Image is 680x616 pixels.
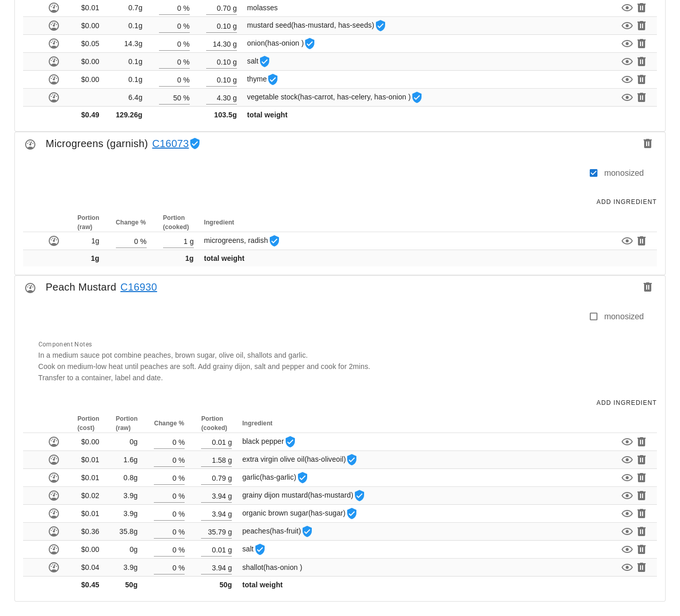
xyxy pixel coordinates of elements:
span: $0.49 [81,111,99,119]
td: 3.9g [108,559,146,577]
th: Portion (cooked) [155,213,202,232]
td: 35.8g [108,523,146,541]
div: g [226,435,232,448]
span: black pepper [242,437,296,445]
label: monosized [604,312,644,322]
span: garlic [242,473,308,481]
span: Add Ingredient [596,198,657,206]
div: g [231,19,237,32]
span: (has-fruit) [270,527,301,535]
div: g [188,234,194,248]
td: 129.26g [108,107,151,123]
span: (has-mustard, has-seeds) [291,21,374,29]
span: shallot [242,563,302,571]
span: Transfer to a container, label and date. [38,374,163,382]
span: Cook on medium-low heat until peaches are soft. Add grainy dijon, salt and pepper and cook for 2m... [38,362,370,371]
div: % [181,55,189,68]
div: g [226,543,232,556]
div: g [226,471,232,484]
span: $0.00 [81,438,99,446]
div: g [226,453,232,466]
span: $0.01 [81,456,99,464]
div: % [176,435,185,448]
span: $0.00 [81,75,99,84]
span: (has-garlic) [259,473,296,481]
span: (has-sugar) [308,509,346,517]
span: $0.00 [81,22,99,30]
span: $0.01 [81,474,99,482]
span: $0.02 [81,491,99,500]
span: molasses [247,4,278,12]
div: % [176,471,185,484]
div: % [176,489,185,502]
th: Change % [108,213,155,232]
td: total weight [245,107,577,123]
th: Portion (raw) [69,213,108,232]
span: organic brown sugar [242,509,357,517]
div: g [231,73,237,86]
div: g [226,489,232,502]
span: (has-carrot, has-celery, has-onion ) [298,93,411,101]
button: Add Ingredient [592,396,661,410]
span: $0.36 [81,527,99,536]
td: 1g [69,232,108,250]
span: In a medium sauce pot combine peaches, brown sugar, olive oil, shallots and garlic. [38,351,308,359]
th: Ingredient [202,213,501,232]
td: 3.9g [108,487,146,505]
div: g [226,507,232,520]
button: Add Ingredient [592,195,661,209]
td: 0.1g [108,53,151,71]
div: g [231,55,237,68]
div: g [226,525,232,538]
span: Component Notes [38,341,92,348]
span: $0.45 [81,581,99,589]
th: Portion (cost) [69,414,108,433]
div: Microgreens (garnish) [15,132,665,161]
span: (has-onion ) [264,563,303,571]
td: 1g [69,250,108,266]
div: % [181,1,189,14]
span: $0.00 [81,545,99,553]
div: % [176,453,185,466]
span: thyme [247,75,279,83]
div: % [181,91,189,104]
div: % [138,234,146,248]
td: 0g [108,433,146,451]
div: % [181,73,189,86]
span: $0.05 [81,39,99,48]
td: total weight [240,577,551,593]
td: total weight [202,250,501,266]
td: 14.3g [108,35,151,53]
span: grainy dijon mustard [242,491,366,499]
span: salt [242,545,266,553]
th: Ingredient [240,414,551,433]
div: % [176,561,185,574]
span: onion [247,39,316,47]
div: g [226,561,232,574]
div: g [231,91,237,104]
div: % [176,525,185,538]
a: C16930 [116,279,157,295]
td: 50g [108,577,146,593]
span: (has-onion ) [265,39,304,47]
span: salt [247,57,271,65]
th: Change % [146,414,193,433]
span: $0.00 [81,57,99,66]
td: 0.1g [108,71,151,89]
th: Portion (raw) [108,414,146,433]
td: 6.4g [108,89,151,107]
td: 0g [108,541,146,559]
div: Peach Mustard [15,276,665,304]
div: % [181,37,189,50]
div: g [231,1,237,14]
span: peaches [242,527,313,535]
div: % [176,507,185,520]
div: g [231,37,237,50]
span: (has-mustard) [308,491,353,499]
td: 1.6g [108,451,146,469]
span: extra virgin olive oil [242,455,358,463]
th: Portion (cooked) [193,414,240,433]
a: C16073 [148,135,189,152]
td: 103.5g [198,107,245,123]
td: 0.1g [108,17,151,35]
